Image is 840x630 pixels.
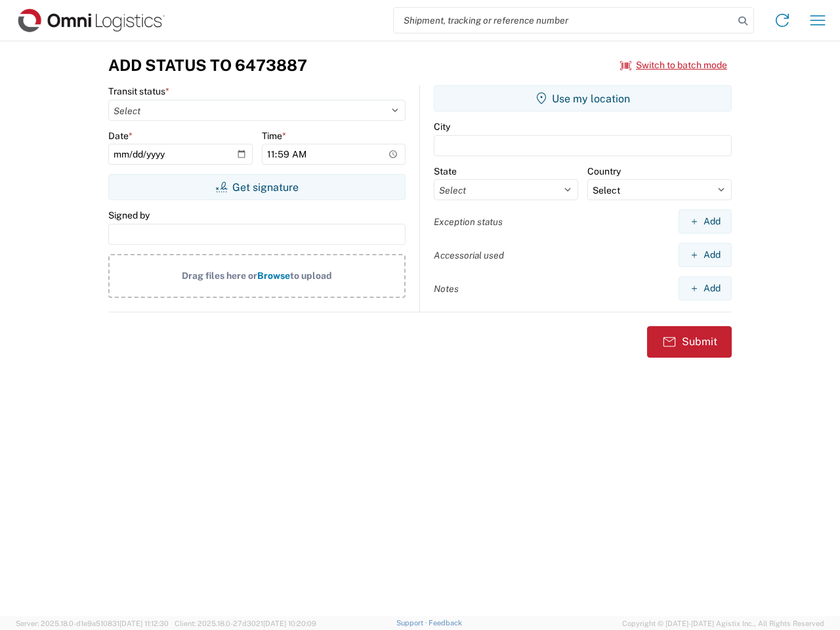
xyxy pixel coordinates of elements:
[434,85,732,112] button: Use my location
[620,54,727,76] button: Switch to batch mode
[434,249,504,261] label: Accessorial used
[182,270,257,281] span: Drag files here or
[290,270,332,281] span: to upload
[429,619,462,627] a: Feedback
[396,619,429,627] a: Support
[679,209,732,234] button: Add
[108,56,307,75] h3: Add Status to 6473887
[622,618,824,629] span: Copyright © [DATE]-[DATE] Agistix Inc., All Rights Reserved
[434,216,503,228] label: Exception status
[108,209,150,221] label: Signed by
[175,619,316,627] span: Client: 2025.18.0-27d3021
[262,130,286,142] label: Time
[647,326,732,358] button: Submit
[108,130,133,142] label: Date
[394,8,734,33] input: Shipment, tracking or reference number
[108,174,406,200] button: Get signature
[257,270,290,281] span: Browse
[434,283,459,295] label: Notes
[679,243,732,267] button: Add
[434,165,457,177] label: State
[587,165,621,177] label: Country
[119,619,169,627] span: [DATE] 11:12:30
[16,619,169,627] span: Server: 2025.18.0-d1e9a510831
[263,619,316,627] span: [DATE] 10:20:09
[434,121,450,133] label: City
[679,276,732,301] button: Add
[108,85,169,97] label: Transit status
